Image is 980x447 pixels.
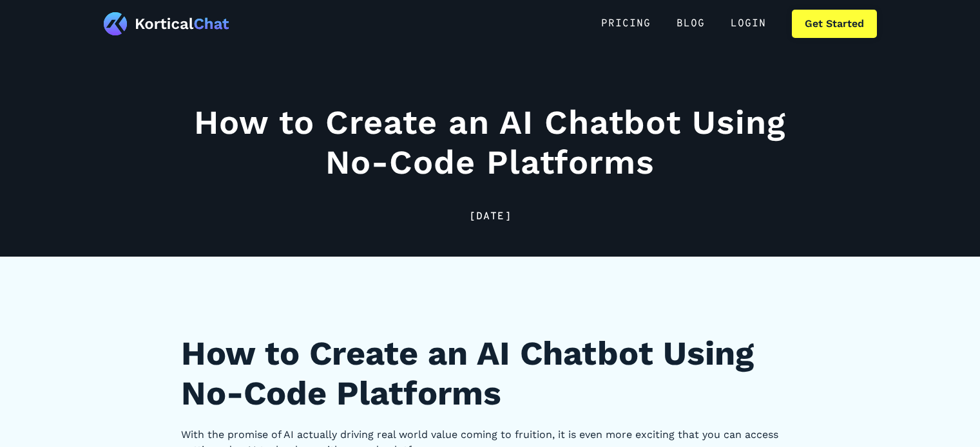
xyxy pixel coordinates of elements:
a: Login [718,10,779,38]
a: Get Started [792,10,877,38]
a: Blog [664,10,718,38]
h1: ‍ [181,334,800,414]
h1: How to Create an AI Chatbot Using No-Code Platforms [181,103,800,183]
strong: How to Create an AI Chatbot Using No-Code Platforms [181,334,754,413]
a: Pricing [588,10,664,38]
div: [DATE] [181,209,800,224]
